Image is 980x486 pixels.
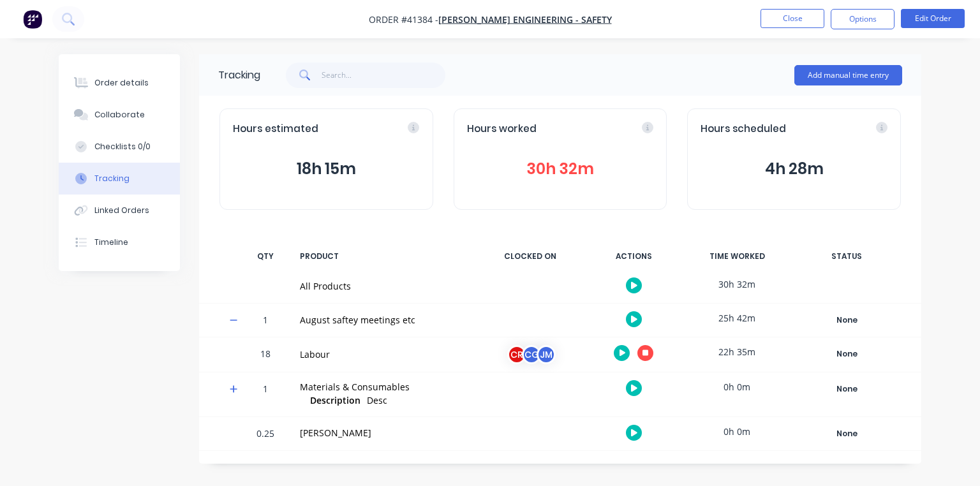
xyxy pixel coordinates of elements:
[689,372,785,401] div: 0h 0m
[59,195,180,226] button: Linked Orders
[438,13,612,26] a: [PERSON_NAME] Engineering - Safety
[689,337,785,366] div: 22h 35m
[94,237,128,248] div: Timeline
[300,348,467,361] div: Labour
[322,63,446,88] input: Search...
[59,131,180,163] button: Checklists 0/0
[801,346,893,362] div: None
[792,243,901,270] div: STATUS
[94,205,149,216] div: Linked Orders
[701,157,887,181] button: 4h 28m
[310,394,360,407] span: Description
[537,345,556,364] div: JM
[59,163,180,195] button: Tracking
[831,9,895,29] button: Options
[292,243,475,270] div: PRODUCT
[59,99,180,131] button: Collaborate
[800,311,893,329] button: None
[800,345,893,363] button: None
[689,417,785,446] div: 0h 0m
[23,10,42,29] img: Factory
[246,419,285,450] div: 0.25
[794,65,902,85] button: Add manual time entry
[233,122,318,136] span: Hours estimated
[94,109,145,121] div: Collaborate
[507,345,526,364] div: CR
[689,304,785,332] div: 25h 42m
[801,381,893,397] div: None
[467,157,654,181] button: 30h 32m
[218,68,260,83] div: Tracking
[59,226,180,258] button: Timeline
[59,67,180,99] button: Order details
[522,345,541,364] div: CG
[94,141,151,152] div: Checklists 0/0
[94,77,149,89] div: Order details
[246,374,285,416] div: 1
[300,426,467,439] div: [PERSON_NAME]
[586,243,681,270] div: ACTIONS
[467,122,537,136] span: Hours worked
[800,425,893,443] button: None
[801,312,893,328] div: None
[233,157,420,181] button: 18h 15m
[300,313,467,327] div: August saftey meetings etc
[246,339,285,372] div: 18
[246,243,285,270] div: QTY
[800,380,893,398] button: None
[801,425,893,442] div: None
[369,13,438,26] span: Order #41384 -
[689,270,785,298] div: 30h 32m
[300,279,467,293] div: All Products
[761,9,824,28] button: Close
[901,9,965,28] button: Edit Order
[701,122,786,136] span: Hours scheduled
[689,243,785,270] div: TIME WORKED
[300,380,467,394] div: Materials & Consumables
[94,173,130,184] div: Tracking
[367,394,387,406] span: Desc
[482,243,578,270] div: CLOCKED ON
[246,306,285,337] div: 1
